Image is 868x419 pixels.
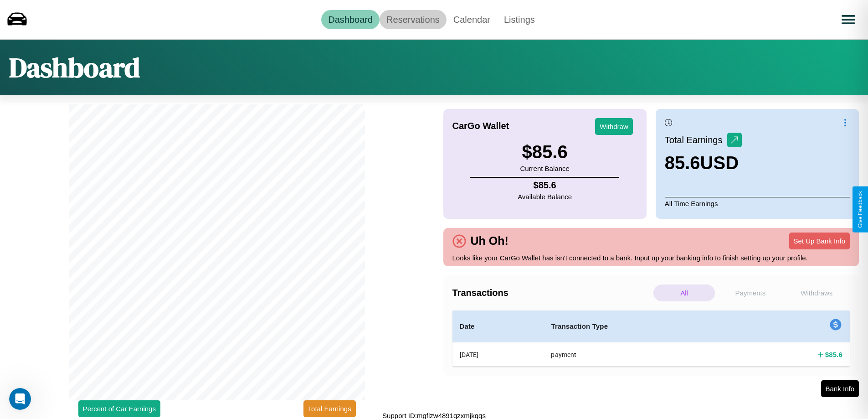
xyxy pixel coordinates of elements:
[460,321,537,332] h4: Date
[520,142,569,162] h3: $ 85.6
[665,197,850,210] p: All Time Earnings
[857,191,863,228] div: Give Feedback
[452,310,850,367] table: simple table
[9,388,31,410] iframe: Intercom live chat
[78,400,160,417] button: Percent of Car Earnings
[544,342,738,367] th: payment
[497,10,542,29] a: Listings
[665,153,742,173] h3: 85.6 USD
[836,7,861,32] button: Open menu
[825,350,842,359] h4: $ 85.6
[789,233,850,249] button: Set Up Bank Info
[452,288,651,298] h4: Transactions
[9,49,140,86] h1: Dashboard
[466,234,513,248] h4: Uh Oh!
[321,10,380,29] a: Dashboard
[786,285,847,301] p: Withdraws
[653,285,715,301] p: All
[518,191,572,203] p: Available Balance
[518,180,572,191] h4: $ 85.6
[380,10,447,29] a: Reservations
[551,321,730,332] h4: Transaction Type
[595,118,633,135] button: Withdraw
[821,380,859,397] button: Bank Info
[665,132,727,148] p: Total Earnings
[719,285,781,301] p: Payments
[452,342,544,367] th: [DATE]
[303,400,356,417] button: Total Earnings
[447,10,497,29] a: Calendar
[452,121,509,131] h4: CarGo Wallet
[452,252,850,264] p: Looks like your CarGo Wallet has isn't connected to a bank. Input up your banking info to finish ...
[520,162,569,175] p: Current Balance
